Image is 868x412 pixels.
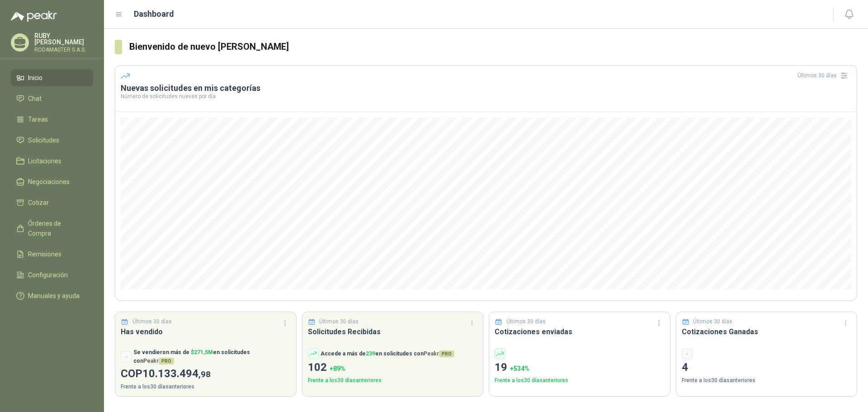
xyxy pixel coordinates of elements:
[121,326,291,337] h3: Has vendido
[11,266,93,284] a: Configuración
[682,326,852,337] h3: Cotizaciones Ganadas
[28,177,70,187] span: Negociaciones
[133,348,291,365] p: Se vendieron más de en solicitudes con
[682,376,852,385] p: Frente a los 30 días anteriores
[11,287,93,304] a: Manuales y ayuda
[191,349,213,355] span: $ 271,5M
[11,215,93,242] a: Órdenes de Compra
[121,83,851,94] h3: Nuevas solicitudes en mis categorías
[495,359,665,376] p: 19
[134,8,174,20] h1: Dashboard
[11,194,93,211] a: Cotizar
[11,111,93,128] a: Tareas
[797,68,851,83] div: Últimos 30 días
[682,348,693,359] div: -
[11,152,93,170] a: Licitaciones
[424,350,454,357] span: Peakr
[11,132,93,149] a: Solicitudes
[321,350,454,358] p: Accede a más de en solicitudes con
[28,135,59,145] span: Solicitudes
[308,326,478,337] h3: Solicitudes Recibidas
[142,367,211,380] span: 10.133.494
[198,369,211,379] span: ,98
[308,359,478,376] p: 102
[439,350,454,357] span: PRO
[11,69,93,86] a: Inicio
[319,317,359,326] p: Últimos 30 días
[366,350,375,357] span: 239
[11,246,93,263] a: Remisiones
[34,47,93,52] p: RODAMASTER S.A.S.
[143,358,174,364] span: Peakr
[506,317,546,326] p: Últimos 30 días
[28,270,68,280] span: Configuración
[121,94,851,99] p: Número de solicitudes nuevas por día
[11,90,93,107] a: Chat
[693,317,732,326] p: Últimos 30 días
[159,358,174,365] span: PRO
[28,291,80,301] span: Manuales y ayuda
[132,317,172,326] p: Últimos 30 días
[308,376,478,385] p: Frente a los 30 días anteriores
[28,249,61,259] span: Remisiones
[121,351,132,362] div: -
[495,326,665,337] h3: Cotizaciones enviadas
[121,383,291,391] p: Frente a los 30 días anteriores
[34,33,93,45] p: RUBY [PERSON_NAME]
[495,376,665,385] p: Frente a los 30 días anteriores
[330,365,345,372] span: + 89 %
[11,11,57,22] img: Logo peakr
[28,218,85,238] span: Órdenes de Compra
[28,156,61,166] span: Licitaciones
[510,365,529,372] span: + 534 %
[28,198,49,208] span: Cotizar
[28,114,48,124] span: Tareas
[11,173,93,190] a: Negociaciones
[121,365,291,383] p: COP
[129,40,857,54] h3: Bienvenido de nuevo [PERSON_NAME]
[28,94,42,104] span: Chat
[682,359,852,376] p: 4
[28,73,42,83] span: Inicio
